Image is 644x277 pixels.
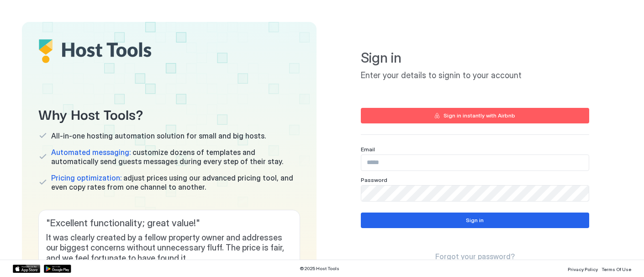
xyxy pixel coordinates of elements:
span: " Excellent functionality; great value! " [46,218,292,229]
a: Terms Of Use [602,264,631,273]
a: Google Play Store [44,265,71,273]
a: Forgot your password? [435,252,515,261]
span: Sign in [361,49,589,67]
span: Forgot your password? [435,252,515,261]
input: Input Field [361,155,589,170]
a: Privacy Policy [568,264,598,273]
span: Email [361,146,375,153]
span: Password [361,176,387,183]
a: App Store [13,265,40,273]
span: customize dozens of templates and automatically send guests messages during every step of their s... [51,148,300,166]
span: Why Host Tools? [38,103,300,124]
input: Input Field [361,186,589,201]
button: Sign in [361,213,589,228]
span: Terms Of Use [602,266,631,272]
div: Sign in instantly with Airbnb [443,112,515,120]
span: adjust prices using our advanced pricing tool, and even copy rates from one channel to another. [51,173,300,192]
span: Pricing optimization: [51,173,121,182]
span: Automated messaging: [51,148,131,157]
span: Enter your details to signin to your account [361,70,589,81]
span: It was clearly created by a fellow property owner and addresses our biggest concerns without unne... [46,233,292,264]
div: Sign in [466,216,484,224]
button: Sign in instantly with Airbnb [361,108,589,123]
span: All-in-one hosting automation solution for small and big hosts. [51,131,266,140]
span: © 2025 Host Tools [300,266,339,272]
span: Privacy Policy [568,266,598,272]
